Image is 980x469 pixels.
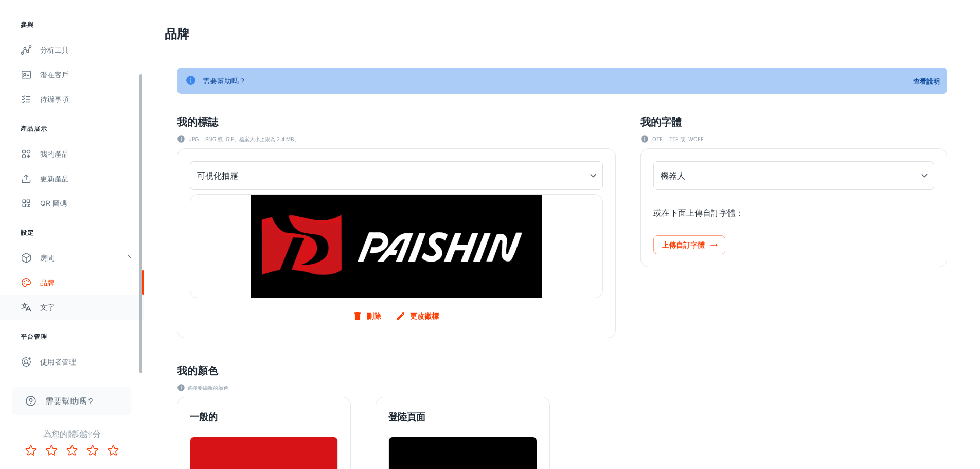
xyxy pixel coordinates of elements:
font: 刪除 [367,311,381,320]
font: 平台管理 [21,333,47,340]
font: 需要幫助嗎？ [203,76,246,85]
font: 或在下面上傳自訂字體： [653,207,744,218]
font: 更改徽標 [410,311,439,320]
font: 設定 [21,229,34,236]
font: 使用者管理 [40,357,76,366]
label: 更改徽標 [394,306,443,325]
font: 可視化抽屜 [197,170,238,181]
button: 評分 3 顆星 [62,440,82,461]
button: 查看說明 [910,73,943,90]
font: 我的顏色 [177,364,218,377]
button: 評分 2 顆星 [41,440,62,461]
font: 參與 [21,21,34,28]
font: 待辦事項 [40,95,69,103]
span: 上傳自訂字體 [653,235,725,254]
font: 品牌 [165,26,189,41]
font: 房間 [40,253,55,262]
font: 登陸頁面 [388,411,425,422]
font: .OTF、.TTF 或 .WOFF [651,136,704,142]
font: 機器人 [661,171,685,181]
font: 分析工具 [40,45,69,54]
font: 潛在客戶 [40,70,69,79]
font: 我的標誌 [177,116,218,128]
font: 我的字體 [640,116,682,128]
font: 需要幫助嗎？ [45,396,95,406]
button: 評分 1 顆星 [21,440,41,461]
font: 更新產品 [40,174,69,183]
font: 上傳自訂字體 [662,240,705,249]
font: 為您的體驗評分 [43,429,101,439]
button: 刪除 [350,306,385,325]
font: QR 圖碼 [40,199,67,207]
font: .JPG、.PNG 或 .GIF。檔案大小上限為 2.4 MB。 [187,136,299,142]
font: 我的產品 [40,149,69,158]
font: 文字 [40,303,55,311]
button: 評分 4 顆星 [82,440,103,461]
img: my_drawer_logo_background_image_en-us.png [251,195,542,298]
font: 品牌 [40,278,55,287]
font: 一般的 [190,411,218,422]
font: 產品展示 [21,125,47,132]
font: 查看說明 [913,77,940,85]
button: 評分 5 顆星 [103,440,123,461]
